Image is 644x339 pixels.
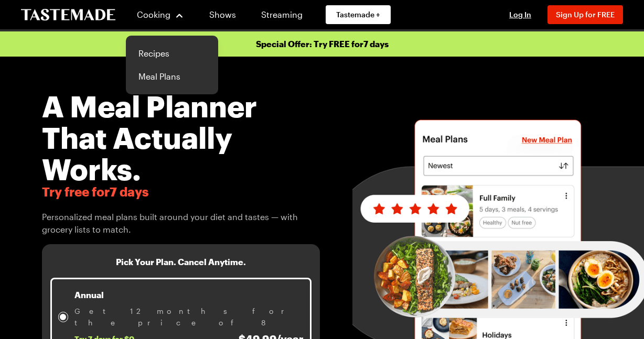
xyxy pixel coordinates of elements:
[74,305,304,329] span: Get 12 months for the price of 8
[336,9,380,20] span: Tastemade +
[499,9,541,20] button: Log In
[136,2,184,27] button: Cooking
[548,5,623,24] button: Sign Up for FREE
[132,42,212,65] a: Recipes
[42,90,320,184] h1: A Meal Planner That Actually Works.
[137,9,170,19] span: Cooking
[116,257,246,267] h3: Pick Your Plan. Cancel Anytime.
[126,36,218,94] div: Cooking
[21,9,115,21] a: To Tastemade Home Page
[74,289,304,301] p: Annual
[42,211,320,236] span: Personalized meal plans built around your diet and tastes — with grocery lists to match.
[556,10,615,19] span: Sign Up for FREE
[42,184,320,199] span: Try free for 7 days
[509,10,531,19] span: Log In
[132,65,212,88] a: Meal Plans
[326,5,391,24] a: Tastemade +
